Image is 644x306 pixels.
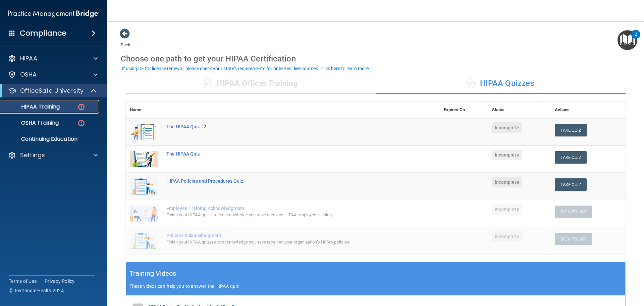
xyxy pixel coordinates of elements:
[45,278,75,285] a: Privacy Policy
[555,233,592,245] button: Sign Policy
[121,34,130,47] a: Back
[204,78,211,88] span: ✓
[9,287,64,294] span: Ⓒ Rectangle Health 2024
[166,124,406,129] div: The HIPAA Quiz #2
[8,7,99,20] img: PMB logo
[20,71,37,79] p: OSHA
[492,149,522,160] span: Incomplete
[492,204,522,215] span: Incomplete
[20,29,66,38] h4: Compliance
[492,231,522,242] span: Incomplete
[4,103,60,110] p: HIPAA Training
[555,124,587,136] button: Take Quiz
[77,103,86,111] img: danger-circle.6113f641.png
[8,71,98,79] a: OSHA
[555,178,587,191] button: Take Quiz
[166,211,406,219] div: Finish your HIPAA quizzes to acknowledge you have received HIPAA employee training.
[492,122,522,133] span: Incomplete
[129,268,176,279] h5: Training Videos
[77,119,86,127] img: danger-circle.6113f641.png
[555,206,592,218] button: Sign Policy
[8,151,98,159] a: Settings
[8,87,97,95] a: OfficeSafe University
[20,151,45,159] p: Settings
[126,102,162,118] th: Name
[129,283,622,289] p: These videos can help you to answer the HIPAA quiz
[126,74,376,94] div: HIPAA Officer Training
[618,30,637,50] button: Open Resource Center, 2 new notifications
[20,54,37,62] p: HIPAA
[376,74,626,94] div: HIPAA Quizzes
[4,136,96,142] p: Continuing Education
[166,178,406,184] div: HIPAA Policies and Procedures Quiz
[121,49,631,69] div: Choose one path to get your HIPAA Certification
[20,87,84,95] p: OfficeSafe University
[122,66,370,71] div: If using CE for license renewal, please check your state's requirements for online vs. live cours...
[555,151,587,164] button: Take Quiz
[551,102,626,118] th: Actions
[492,177,522,187] span: Incomplete
[467,78,475,88] span: ✓
[9,278,37,285] a: Terms of Use
[121,65,371,72] button: If using CE for license renewal, please check your state's requirements for online vs. live cours...
[166,206,406,211] div: Employee Training Acknowledgment
[8,54,98,62] a: HIPAA
[635,34,637,43] div: 2
[4,120,59,126] p: OSHA Training
[488,102,551,118] th: Status
[440,102,488,118] th: Expires On
[166,238,406,246] div: Finish your HIPAA quizzes to acknowledge you have received your organization’s HIPAA policies.
[166,233,406,238] div: Policies Acknowledgment
[166,151,406,157] div: The HIPAA Quiz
